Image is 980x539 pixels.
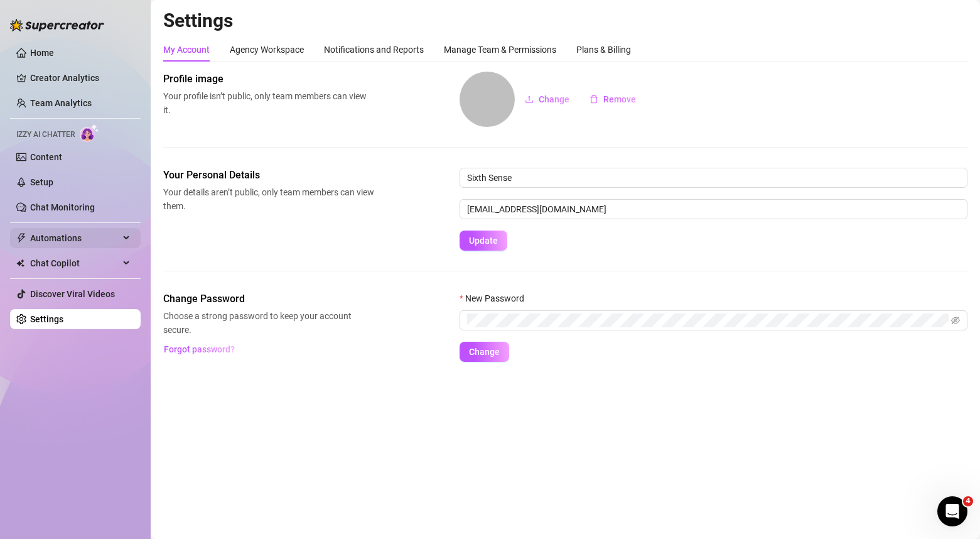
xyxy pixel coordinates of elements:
[460,231,507,251] button: Update
[30,68,131,88] a: Creator Analytics
[30,98,92,108] a: Team Analytics
[10,19,104,31] img: logo-BBDzfeDw.svg
[163,72,374,87] span: Profile image
[469,347,500,357] span: Change
[230,43,304,57] div: Agency Workspace
[963,496,973,506] span: 4
[467,313,949,327] input: New Password
[30,228,119,248] span: Automations
[30,253,119,273] span: Chat Copilot
[937,496,967,526] iframe: Intercom live chat
[469,236,498,246] span: Update
[16,233,26,243] span: thunderbolt
[603,94,636,104] span: Remove
[590,95,598,104] span: delete
[951,316,960,325] span: eye-invisible
[16,129,75,141] span: Izzy AI Chatter
[163,309,374,337] span: Choose a strong password to keep your account secure.
[30,289,115,299] a: Discover Viral Videos
[324,43,424,57] div: Notifications and Reports
[163,291,374,307] span: Change Password
[30,177,53,187] a: Setup
[164,344,235,354] span: Forgot password?
[460,168,967,188] input: Enter name
[16,259,24,268] img: Chat Copilot
[30,314,63,324] a: Settings
[460,342,509,362] button: Change
[460,199,967,219] input: Enter new email
[30,152,62,162] a: Content
[30,202,95,212] a: Chat Monitoring
[525,95,534,104] span: upload
[30,48,54,58] a: Home
[579,89,646,109] button: Remove
[539,94,569,104] span: Change
[576,43,631,57] div: Plans & Billing
[80,124,99,142] img: AI Chatter
[515,89,579,109] button: Change
[163,43,210,57] div: My Account
[163,168,374,183] span: Your Personal Details
[163,339,235,359] button: Forgot password?
[460,291,532,305] label: New Password
[163,89,374,117] span: Your profile isn’t public, only team members can view it.
[444,43,556,57] div: Manage Team & Permissions
[163,9,967,33] h2: Settings
[163,185,374,213] span: Your details aren’t public, only team members can view them.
